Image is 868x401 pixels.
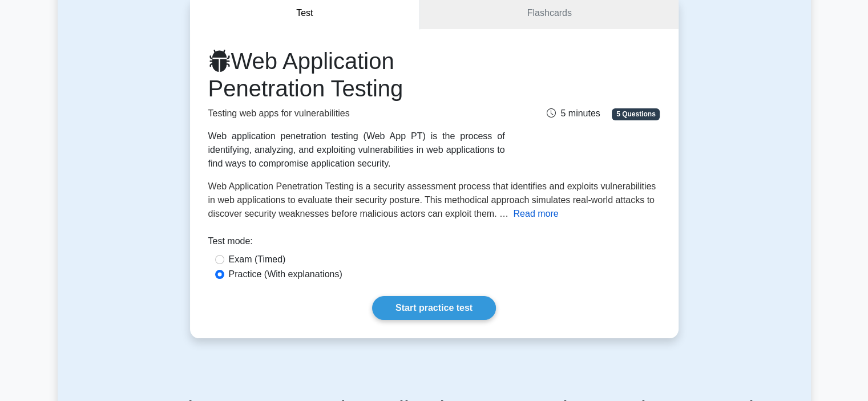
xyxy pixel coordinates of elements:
[372,296,496,320] a: Start practice test
[513,207,558,221] button: Read more
[547,108,600,118] span: 5 minutes
[208,107,505,120] p: Testing web apps for vulnerabilities
[208,129,505,171] div: Web application penetration testing (Web App PT) is the process of identifying, analyzing, and ex...
[208,234,660,253] div: Test mode:
[229,253,286,266] label: Exam (Timed)
[612,108,660,120] span: 5 Questions
[208,47,505,102] h1: Web Application Penetration Testing
[208,181,656,218] span: Web Application Penetration Testing is a security assessment process that identifies and exploits...
[229,268,342,281] label: Practice (With explanations)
